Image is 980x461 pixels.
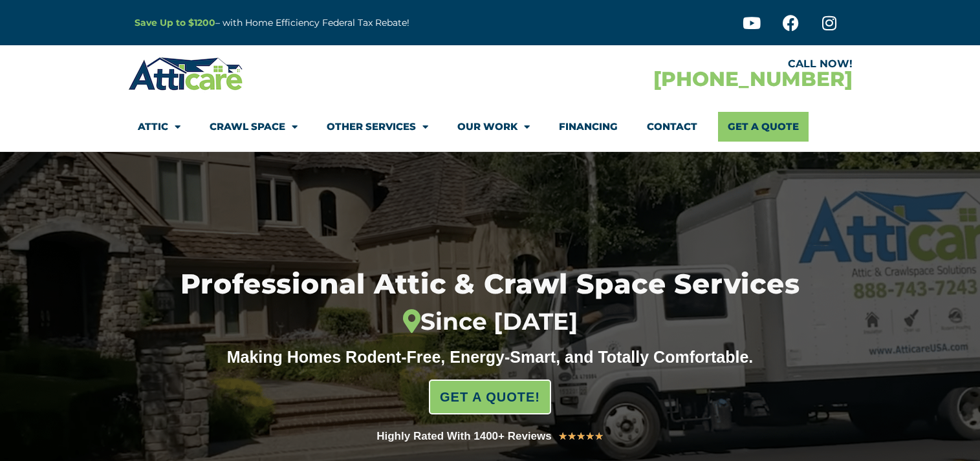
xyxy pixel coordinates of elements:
div: Making Homes Rodent-Free, Energy-Smart, and Totally Comfortable. [202,347,778,367]
div: Since [DATE] [117,308,864,336]
a: Financing [559,112,618,142]
a: Crawl Space [210,112,298,142]
i: ★ [594,428,604,445]
span: GET A QUOTE! [440,384,540,410]
a: Contact [647,112,697,142]
h1: Professional Attic & Crawl Space Services [117,270,864,336]
div: CALL NOW! [490,59,853,69]
div: Highly Rated With 1400+ Reviews [376,427,552,445]
p: – with Home Efficiency Federal Tax Rebate! [135,16,554,30]
nav: Menu [138,112,843,142]
i: ★ [576,428,585,445]
a: Our Work [457,112,530,142]
i: ★ [567,428,576,445]
a: Other Services [327,112,428,142]
a: Attic [138,112,180,142]
i: ★ [585,428,594,445]
a: Save Up to $1200 [135,17,215,28]
div: 5/5 [558,428,604,445]
a: GET A QUOTE! [429,380,551,414]
i: ★ [558,428,567,445]
a: Get A Quote [718,112,809,142]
